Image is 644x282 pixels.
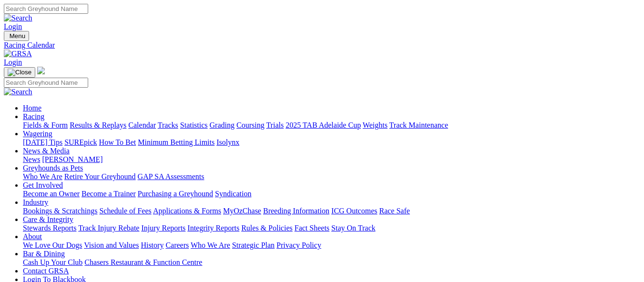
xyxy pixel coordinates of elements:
span: Menu [10,32,25,40]
a: Bookings & Scratchings [23,207,97,215]
a: Chasers Restaurant & Function Centre [84,258,202,266]
a: Isolynx [216,138,239,146]
a: Racing [23,112,44,121]
a: Careers [165,241,189,249]
a: Weights [363,121,388,129]
a: Become a Trainer [82,190,136,198]
a: History [141,241,164,249]
button: Toggle navigation [4,67,35,78]
a: Login [4,22,22,30]
a: Login [4,58,22,66]
a: Get Involved [23,181,63,189]
div: Industry [23,207,640,215]
div: About [23,241,640,250]
a: Greyhounds as Pets [23,164,83,172]
a: Wagering [23,130,52,138]
a: Stewards Reports [23,224,76,232]
a: Results & Replays [70,121,126,129]
a: Race Safe [379,207,409,215]
a: Contact GRSA [23,267,69,275]
a: Applications & Forms [153,207,221,215]
a: Stay On Track [331,224,375,232]
a: Rules & Policies [241,224,293,232]
a: Retire Your Greyhound [64,172,136,181]
a: MyOzChase [223,207,261,215]
a: Fields & Form [23,121,68,129]
a: Syndication [215,190,251,198]
a: Minimum Betting Limits [138,138,215,146]
a: Track Injury Rebate [78,224,139,232]
a: Statistics [180,121,208,129]
a: [DATE] Tips [23,138,62,146]
a: Coursing [236,121,265,129]
img: Search [4,88,32,96]
a: Trials [266,121,284,129]
a: Calendar [128,121,156,129]
img: Search [4,14,32,22]
a: [PERSON_NAME] [42,155,102,163]
a: Track Maintenance [389,121,448,129]
a: Home [23,104,41,112]
div: Get Involved [23,190,640,198]
a: News [23,155,40,163]
a: Who We Are [191,241,230,249]
button: Toggle navigation [4,31,29,41]
a: Fact Sheets [295,224,329,232]
a: 2025 TAB Adelaide Cup [286,121,361,129]
a: Industry [23,198,48,206]
a: GAP SA Assessments [138,172,204,181]
a: How To Bet [99,138,136,146]
a: Tracks [158,121,178,129]
div: Greyhounds as Pets [23,172,640,181]
a: We Love Our Dogs [23,241,82,249]
input: Search [4,78,88,88]
a: Care & Integrity [23,215,73,223]
a: Grading [210,121,235,129]
div: Wagering [23,138,640,147]
a: Vision and Values [84,241,139,249]
a: Become an Owner [23,190,80,198]
a: Racing Calendar [4,41,640,50]
a: Integrity Reports [187,224,239,232]
a: Strategic Plan [232,241,275,249]
div: Racing [23,121,640,130]
a: Who We Are [23,172,62,181]
a: SUREpick [64,138,97,146]
input: Search [4,4,88,14]
div: News & Media [23,155,640,164]
a: Privacy Policy [276,241,321,249]
a: Cash Up Your Club [23,258,82,266]
img: GRSA [4,50,32,58]
a: Bar & Dining [23,250,65,258]
a: Schedule of Fees [99,207,151,215]
a: Purchasing a Greyhound [138,190,213,198]
a: Breeding Information [263,207,329,215]
a: Injury Reports [141,224,185,232]
div: Bar & Dining [23,258,640,267]
a: About [23,232,42,241]
a: ICG Outcomes [331,207,377,215]
div: Care & Integrity [23,224,640,232]
img: logo-grsa-white.png [37,67,45,74]
img: Close [8,69,31,76]
a: News & Media [23,147,70,155]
